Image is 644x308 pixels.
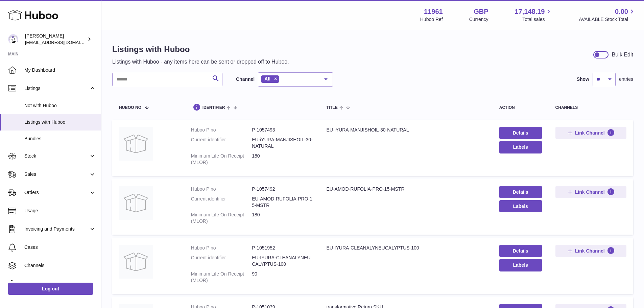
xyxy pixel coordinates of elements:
div: EU-iYURA-MANJISHOIL-30-NATURAL [326,127,485,133]
span: title [326,105,337,110]
span: Link Channel [575,248,605,254]
div: action [499,105,542,110]
img: EU-iYURA-MANJISHOIL-30-NATURAL [119,127,153,161]
span: Sales [24,171,89,177]
strong: GBP [474,7,488,16]
span: Invoicing and Payments [24,226,89,232]
span: AVAILABLE Stock Total [579,16,636,23]
dt: Huboo P no [191,245,252,251]
span: Total sales [522,16,552,23]
div: EU-AMOD-RUFOLIA-PRO-15-MSTR [326,186,485,192]
dt: Minimum Life On Receipt (MLOR) [191,212,252,224]
span: All [264,76,270,81]
dt: Huboo P no [191,127,252,133]
img: EU-IYURA-CLEANALYNEUCALYPTUS-100 [119,245,153,279]
a: Details [499,245,542,257]
dt: Current identifier [191,255,252,267]
span: Link Channel [575,189,605,195]
div: Huboo Ref [420,16,443,23]
span: 17,148.19 [515,7,545,16]
button: Labels [499,200,542,212]
span: [EMAIL_ADDRESS][DOMAIN_NAME] [25,40,99,45]
button: Link Channel [555,245,626,257]
dt: Current identifier [191,137,252,149]
span: Link Channel [575,130,605,136]
dd: 180 [252,153,313,166]
span: 0.00 [615,7,628,16]
dt: Huboo P no [191,186,252,192]
span: Stock [24,153,89,159]
strong: 11961 [424,7,443,16]
dt: Minimum Life On Receipt (MLOR) [191,153,252,166]
span: Huboo no [119,105,141,110]
div: Currency [469,16,488,23]
dd: EU-iYURA-MANJISHOIL-30-NATURAL [252,137,313,149]
button: Link Channel [555,127,626,139]
span: Usage [24,208,96,214]
dt: Current identifier [191,196,252,209]
dd: P-1057492 [252,186,313,192]
dd: 180 [252,212,313,224]
dd: EU-AMOD-RUFOLIA-PRO-15-MSTR [252,196,313,209]
dd: EU-IYURA-CLEANALYNEUCALYPTUS-100 [252,255,313,267]
div: channels [555,105,626,110]
label: Channel [236,76,255,82]
button: Link Channel [555,186,626,198]
span: Orders [24,189,89,196]
dd: 90 [252,271,313,284]
a: Details [499,127,542,139]
button: Labels [499,141,542,153]
span: Settings [24,281,96,287]
a: Log out [8,283,93,295]
span: entries [619,76,633,82]
h1: Listings with Huboo [112,44,289,55]
span: identifier [202,105,225,110]
span: Not with Huboo [24,102,96,109]
button: Labels [499,259,542,271]
a: Details [499,186,542,198]
img: EU-AMOD-RUFOLIA-PRO-15-MSTR [119,186,153,220]
dd: P-1051952 [252,245,313,251]
span: Listings with Huboo [24,119,96,125]
span: Listings [24,85,89,92]
a: 0.00 AVAILABLE Stock Total [579,7,636,23]
span: Channels [24,262,96,269]
span: My Dashboard [24,67,96,73]
label: Show [577,76,589,82]
div: Bulk Edit [612,51,633,58]
div: EU-IYURA-CLEANALYNEUCALYPTUS-100 [326,245,485,251]
dd: P-1057493 [252,127,313,133]
span: Cases [24,244,96,251]
p: Listings with Huboo - any items here can be sent or dropped off to Huboo. [112,58,289,66]
img: internalAdmin-11961@internal.huboo.com [8,34,18,44]
span: Bundles [24,136,96,142]
a: 17,148.19 Total sales [515,7,552,23]
dt: Minimum Life On Receipt (MLOR) [191,271,252,284]
div: [PERSON_NAME] [25,33,86,46]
